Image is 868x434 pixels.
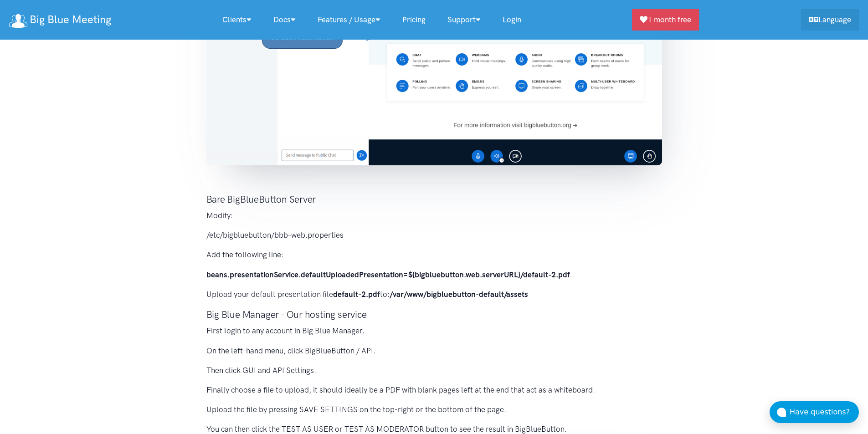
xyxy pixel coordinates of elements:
[390,290,528,299] strong: /var/www/bigbluebutton-default/assets
[206,249,662,261] p: Add the following line:
[307,10,391,30] a: Features / Usage
[206,403,662,416] p: Upload the file by pressing SAVE SETTINGS on the top-right or the bottom of the page.
[206,193,662,206] h3: Bare BigBlueButton Server
[790,406,859,418] div: Have questions?
[206,325,662,337] p: First login to any account in Big Blue Manager.
[206,308,662,321] h3: Big Blue Manager - Our hosting service
[333,290,380,299] strong: default-2.pdf
[437,10,492,30] a: Support
[206,229,662,241] p: /etc/bigbluebutton/bbb-web.properties
[206,209,662,222] p: Modify:
[492,10,532,30] a: Login
[206,364,662,377] p: Then click GUI and API Settings.
[770,401,859,423] button: Have questions?
[632,9,699,31] a: 1 month free
[391,10,437,30] a: Pricing
[9,10,111,30] a: Big Blue Meeting
[206,384,662,396] p: Finally choose a file to upload, it should ideally be a PDF with blank pages left at the end that...
[206,288,662,301] p: Upload your default presentation file to:
[206,270,570,279] strong: beans.presentationService.defaultUploadedPresentation=${bigbluebutton.web.serverURL}/default-2.pdf
[206,345,662,357] p: On the left-hand menu, click BigBlueButton / API.
[801,9,859,31] a: Language
[211,10,262,30] a: Clients
[9,14,27,28] img: logo
[262,10,307,30] a: Docs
